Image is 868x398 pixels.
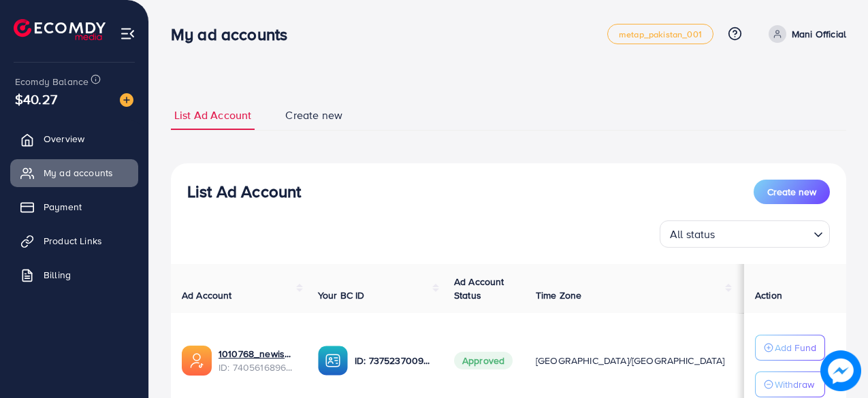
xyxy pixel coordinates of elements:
img: menu [120,26,135,42]
a: Product Links [10,227,138,254]
p: Mani Official [792,26,846,42]
button: Create new [754,180,830,204]
span: Ad Account [182,288,232,302]
span: Overview [44,132,84,146]
img: ic-ba-acc.ded83a64.svg [318,346,348,376]
img: logo [14,19,106,40]
img: image [820,350,861,391]
span: Ad Account Status [454,275,504,302]
input: Search for option [720,222,808,244]
span: Ecomdy Balance [15,75,89,88]
p: Add Fund [775,339,816,356]
span: metap_pakistan_001 [619,30,702,39]
span: Action [755,288,782,302]
span: Product Links [44,234,102,248]
a: 1010768_newishrat011_1724254562912 [219,347,296,361]
div: <span class='underline'>1010768_newishrat011_1724254562912</span></br>7405616896047104017 [219,347,296,375]
p: ID: 7375237009410899984 [355,352,432,369]
a: metap_pakistan_001 [607,24,713,44]
span: All status [667,225,718,244]
span: Billing [44,268,71,282]
span: ID: 7405616896047104017 [219,361,296,374]
span: [GEOGRAPHIC_DATA]/[GEOGRAPHIC_DATA] [536,354,725,367]
h3: My ad accounts [171,24,298,44]
button: Add Fund [755,335,825,361]
p: Withdraw [775,376,814,393]
span: Create new [767,185,816,199]
h3: List Ad Account [187,182,301,201]
span: Payment [44,200,82,214]
div: Search for option [660,220,830,248]
img: ic-ads-acc.e4c84228.svg [182,346,212,376]
a: Overview [10,125,138,152]
a: Mani Official [763,25,846,43]
span: Your BC ID [318,288,365,302]
span: Create new [285,107,342,123]
span: My ad accounts [44,166,113,180]
a: Payment [10,193,138,220]
a: Billing [10,261,138,288]
span: $40.27 [15,89,57,109]
span: List Ad Account [174,107,251,123]
button: Withdraw [755,371,825,397]
span: Approved [454,352,513,369]
span: Time Zone [536,288,581,302]
img: image [120,93,133,107]
a: My ad accounts [10,159,138,186]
